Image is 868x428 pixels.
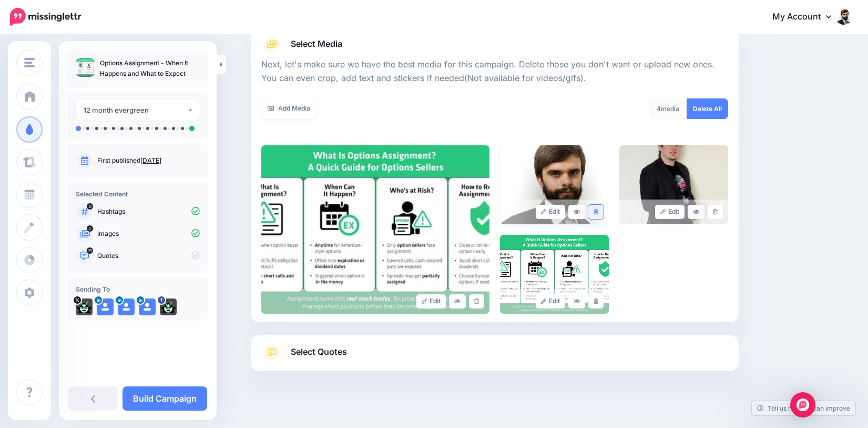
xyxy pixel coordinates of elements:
[76,100,200,121] button: 12 month evergreen
[790,392,815,417] div: Open Intercom Messenger
[97,229,200,238] p: Images
[76,190,200,198] h4: Selected Content
[687,98,728,119] a: Delete All
[100,58,200,79] p: Options Assignment - When It Happens and What to Expect
[76,298,93,315] img: 2ca209cbd0d4c72e6030dcff89c4785e-24551.jpeg
[291,37,342,51] span: Select Media
[97,207,200,216] p: Hashtags
[752,401,855,415] a: Tell us how we can improve
[261,98,316,119] a: Add Media
[10,8,81,26] img: Missinglettr
[536,294,566,308] a: Edit
[140,156,161,164] a: [DATE]
[87,225,93,232] span: 4
[160,298,177,315] img: 27336225_151389455652910_1565411349143726443_n-bsa35343.jpg
[261,58,728,85] p: Next, let's make sure we have the best media for this campaign. Delete those you don't want or up...
[500,235,609,314] img: 6aed940b9ff1a8c7107603de688c6240_large.jpg
[655,205,685,219] a: Edit
[261,344,728,371] a: Select Quotes
[76,285,200,293] h4: Sending To
[97,251,200,261] p: Quotes
[536,205,566,219] a: Edit
[261,145,489,314] img: 410f5c0e4c96690301f3c7baac3c4be7_large.jpg
[291,345,347,359] span: Select Quotes
[657,105,661,113] span: 4
[649,98,687,119] div: media
[24,58,35,67] img: menu.png
[261,53,728,314] div: Select Media
[118,298,135,315] img: user_default_image.png
[416,294,446,308] a: Edit
[762,4,852,30] a: My Account
[500,145,609,224] img: cfa87d3d4a7ea74a9a625821e20eb3b2_large.jpg
[139,298,156,315] img: user_default_image.png
[76,58,95,77] img: 410f5c0e4c96690301f3c7baac3c4be7_thumb.jpg
[97,156,200,165] p: First published
[87,203,93,210] span: 0
[619,145,728,224] img: 728f0f450fb3dd8be6a6fc9fcf42c325_large.jpg
[261,36,728,53] a: Select Media
[97,298,114,315] img: user_default_image.png
[84,104,187,116] div: 12 month evergreen
[87,247,93,254] span: 19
